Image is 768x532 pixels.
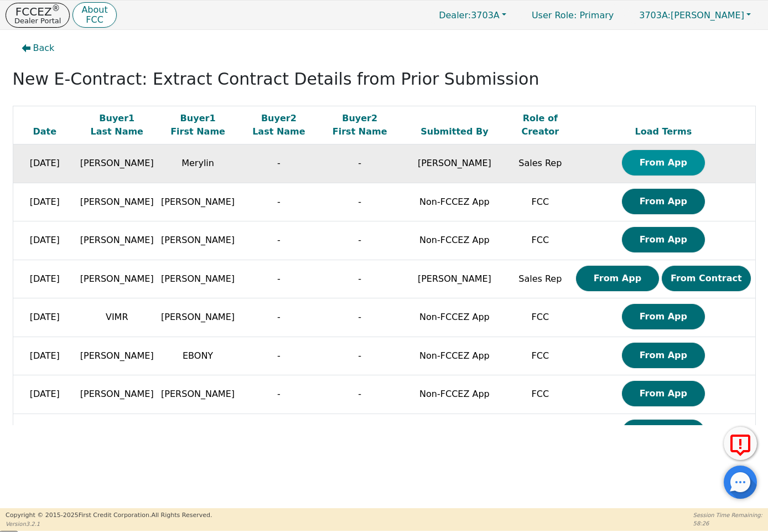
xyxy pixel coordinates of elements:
[724,427,757,460] button: Report Error to FCC
[511,112,569,138] div: Role of Creator
[16,125,74,138] div: Date
[79,112,154,138] div: Buyer 1 Last Name
[322,112,397,138] div: Buyer 2 First Name
[403,125,506,138] div: Submitted By
[241,112,316,138] div: Buyer 2 Last Name
[160,112,235,138] div: Buyer 1 First Name
[574,125,752,138] div: Load Terms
